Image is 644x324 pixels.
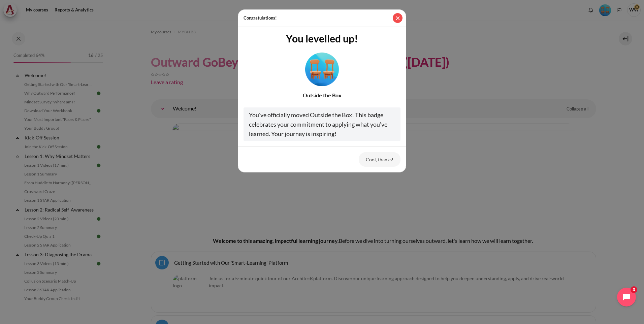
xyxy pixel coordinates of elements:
div: Level #4 [305,50,339,86]
button: Cool, thanks! [359,152,400,166]
h3: You levelled up! [244,32,400,44]
div: Outside the Box [244,91,400,99]
h5: Congratulations! [244,15,277,22]
img: Level #4 [305,52,339,86]
div: You've officially moved Outside the Box! This badge celebrates your commitment to applying what y... [244,107,400,141]
button: Close [393,13,402,23]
